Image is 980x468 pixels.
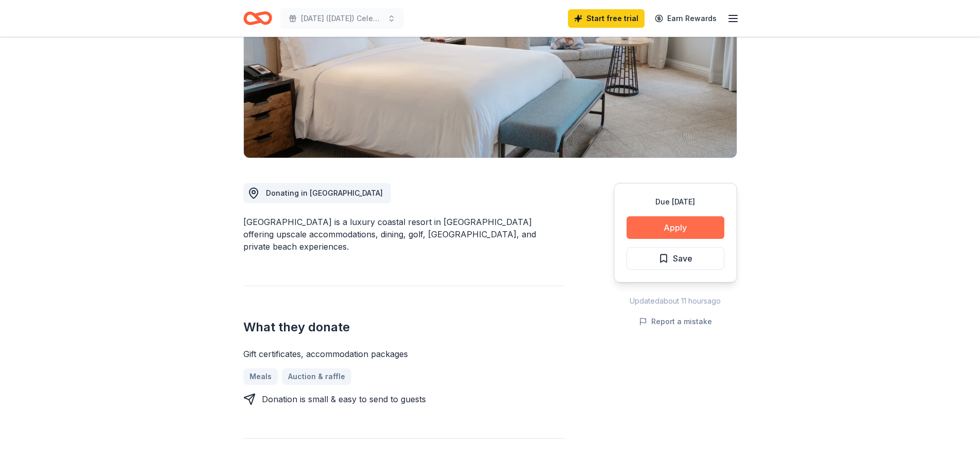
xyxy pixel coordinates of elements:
div: Updated about 11 hours ago [614,295,737,307]
a: Earn Rewards [649,9,723,28]
div: Gift certificates, accommodation packages [243,348,564,360]
a: Home [243,6,272,30]
button: Apply [627,216,724,239]
span: Save [673,252,692,265]
div: [GEOGRAPHIC_DATA] is a luxury coastal resort in [GEOGRAPHIC_DATA] offering upscale accommodations... [243,216,564,253]
button: Save [627,247,724,270]
div: Donation is small & easy to send to guests [262,393,426,405]
button: Report a mistake [639,315,712,328]
span: [DATE] ([DATE]) Celebration & Festival Fundraiser [301,12,383,25]
a: Meals [243,368,278,385]
span: Donating in [GEOGRAPHIC_DATA] [266,189,383,197]
a: Auction & raffle [282,368,351,385]
div: Due [DATE] [627,196,724,208]
h2: What they donate [243,319,564,335]
a: Start free trial [568,9,645,28]
button: [DATE] ([DATE]) Celebration & Festival Fundraiser [280,8,404,29]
